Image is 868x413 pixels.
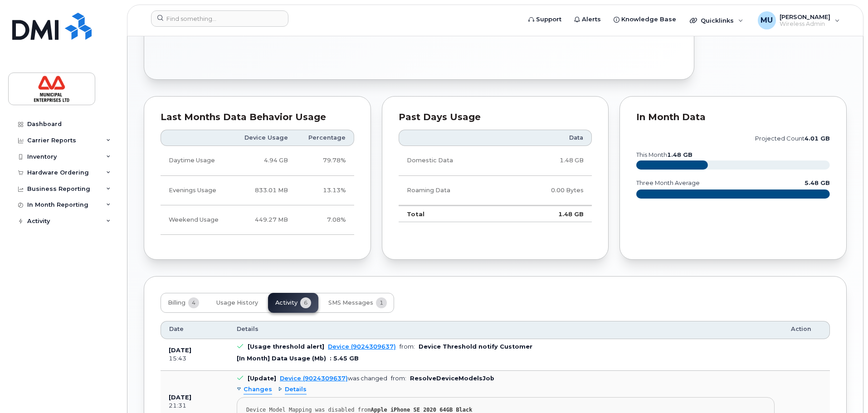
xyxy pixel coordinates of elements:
div: was changed [280,375,387,382]
th: Percentage [296,130,354,146]
span: MU [761,15,773,26]
td: 0.00 Bytes [507,176,592,205]
tr: Weekdays from 6:00pm to 8:00am [161,176,354,205]
text: 5.48 GB [805,180,830,186]
td: Daytime Usage [161,146,232,175]
span: Date [169,325,184,333]
td: 13.13% [296,176,354,205]
a: Device (9024309637) [328,343,396,350]
span: Wireless Admin [780,20,830,28]
span: Usage History [216,299,258,306]
b: ResolveDeviceModelsJob [410,375,494,382]
input: Find something... [151,10,288,27]
td: 79.78% [296,146,354,175]
text: projected count [755,135,830,142]
div: Quicklinks [683,11,750,29]
span: from: [391,375,406,382]
div: [In Month] Data Usage (Mb) [237,355,326,362]
td: Domestic Data [399,146,507,175]
td: 1.48 GB [507,146,592,175]
span: Changes [244,385,272,394]
span: Details [285,385,307,394]
span: from: [400,343,415,350]
div: Past Days Usage [399,113,592,122]
span: Quicklinks [701,17,734,24]
th: Device Usage [232,130,296,146]
span: Details [237,325,258,333]
span: 1 [376,297,387,308]
b: [Usage threshold alert] [248,343,324,350]
td: 7.08% [296,205,354,235]
strong: Apple iPhone SE 2020 64GB Black [371,407,473,413]
tspan: 1.48 GB [667,151,692,158]
div: 15:43 [169,355,220,363]
div: Last Months Data Behavior Usage [161,113,354,122]
b: [DATE] [169,394,191,401]
tspan: 4.01 GB [805,135,830,142]
text: this month [636,151,692,158]
td: Roaming Data [399,176,507,205]
td: Weekend Usage [161,205,232,235]
span: Alerts [582,15,601,24]
div: 21:31 [169,402,220,410]
a: Knowledge Base [607,10,683,29]
span: : 5.45 GB [330,355,359,362]
span: Billing [168,299,185,306]
a: Support [522,10,568,29]
tr: Friday from 6:00pm to Monday 8:00am [161,205,354,235]
td: 4.94 GB [232,146,296,175]
td: Total [399,205,507,223]
span: 4 [188,297,199,308]
div: Matthew Uberoi [751,11,846,29]
b: [Update] [248,375,276,382]
b: Device Threshold notify Customer [419,343,532,350]
td: 1.48 GB [507,205,592,223]
a: Alerts [568,10,607,29]
span: [PERSON_NAME] [780,13,830,20]
b: [DATE] [169,347,191,354]
td: Evenings Usage [161,176,232,205]
td: 449.27 MB [232,205,296,235]
span: SMS Messages [328,299,373,306]
text: three month average [636,180,700,186]
span: Knowledge Base [621,15,676,24]
div: In Month Data [636,113,830,122]
th: Data [507,130,592,146]
span: Support [536,15,561,24]
th: Action [783,321,830,339]
td: 833.01 MB [232,176,296,205]
a: Device (9024309637) [280,375,348,382]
